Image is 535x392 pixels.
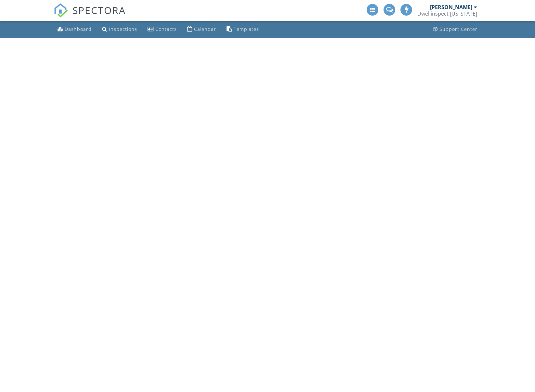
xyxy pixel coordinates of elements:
[194,26,216,32] div: Calendar
[72,3,126,17] span: SPECTORA
[234,26,259,32] div: Templates
[65,26,92,32] div: Dashboard
[54,3,68,18] img: The Best Home Inspection Software - Spectora
[224,23,262,35] a: Templates
[417,10,477,17] div: Dwellinspect Arizona
[145,23,179,35] a: Contacts
[430,23,480,35] a: Support Center
[430,4,472,10] div: [PERSON_NAME]
[439,26,477,32] div: Support Center
[155,26,177,32] div: Contacts
[55,23,94,35] a: Dashboard
[54,9,126,22] a: SPECTORA
[109,26,137,32] div: Inspections
[99,23,140,35] a: Inspections
[185,23,219,35] a: Calendar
